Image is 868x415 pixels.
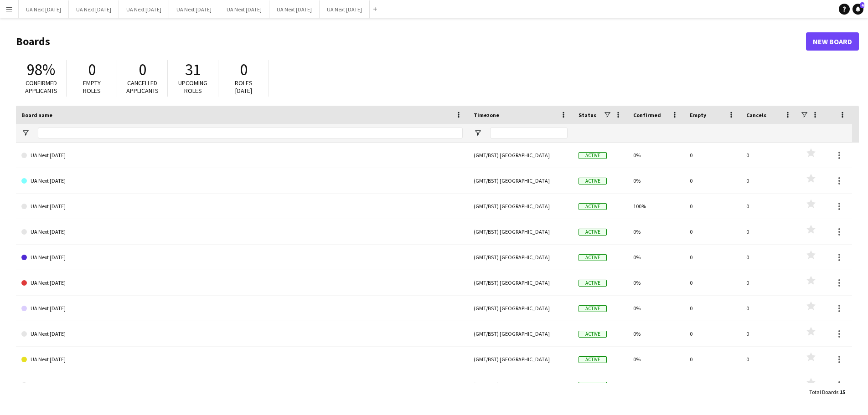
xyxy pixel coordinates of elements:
[185,60,201,80] span: 31
[628,296,684,321] div: 0%
[21,296,463,321] a: UA Next [DATE]
[809,389,838,395] span: Total Boards
[579,331,607,338] span: Active
[684,245,741,270] div: 0
[684,219,741,244] div: 0
[579,178,607,184] span: Active
[27,60,55,80] span: 98%
[178,79,207,95] span: Upcoming roles
[579,112,596,118] span: Status
[16,35,806,48] h1: Boards
[690,112,706,118] span: Empty
[21,219,463,245] a: UA Next [DATE]
[21,321,463,347] a: UA Next [DATE]
[468,321,573,346] div: (GMT/BST) [GEOGRAPHIC_DATA]
[628,321,684,346] div: 0%
[468,296,573,321] div: (GMT/BST) [GEOGRAPHIC_DATA]
[741,219,797,244] div: 0
[21,372,463,398] a: UA Next [DATE]
[579,254,607,261] span: Active
[579,152,607,159] span: Active
[684,347,741,372] div: 0
[119,0,169,18] button: UA Next [DATE]
[126,79,159,95] span: Cancelled applicants
[741,372,797,397] div: 0
[684,168,741,193] div: 0
[468,219,573,244] div: (GMT/BST) [GEOGRAPHIC_DATA]
[741,347,797,372] div: 0
[490,128,568,138] input: Timezone Filter Input
[474,112,499,118] span: Timezone
[628,347,684,372] div: 0%
[579,382,607,389] span: Active
[628,168,684,193] div: 0%
[468,347,573,372] div: (GMT/BST) [GEOGRAPHIC_DATA]
[21,347,463,372] a: UA Next [DATE]
[633,112,661,118] span: Confirmed
[579,280,607,287] span: Active
[235,79,253,95] span: Roles [DATE]
[741,296,797,321] div: 0
[320,0,370,18] button: UA Next [DATE]
[684,372,741,397] div: 0
[684,143,741,168] div: 0
[746,112,766,118] span: Cancels
[628,270,684,295] div: 0%
[741,168,797,193] div: 0
[21,143,463,168] a: UA Next [DATE]
[852,4,863,15] a: 4
[474,129,482,137] button: Open Filter Menu
[21,168,463,194] a: UA Next [DATE]
[468,168,573,193] div: (GMT/BST) [GEOGRAPHIC_DATA]
[806,32,859,51] a: New Board
[579,203,607,210] span: Active
[628,245,684,270] div: 0%
[579,356,607,363] span: Active
[579,305,607,312] span: Active
[741,245,797,270] div: 0
[21,194,463,219] a: UA Next [DATE]
[628,194,684,219] div: 100%
[468,270,573,295] div: (GMT/BST) [GEOGRAPHIC_DATA]
[628,143,684,168] div: 0%
[741,270,797,295] div: 0
[169,0,219,18] button: UA Next [DATE]
[83,79,101,95] span: Empty roles
[628,219,684,244] div: 0%
[468,372,573,397] div: (GMT/BST) [GEOGRAPHIC_DATA]
[684,194,741,219] div: 0
[741,194,797,219] div: 0
[25,79,57,95] span: Confirmed applicants
[88,60,96,80] span: 0
[628,372,684,397] div: 0%
[21,270,463,296] a: UA Next [DATE]
[684,270,741,295] div: 0
[240,60,248,80] span: 0
[741,321,797,346] div: 0
[840,389,845,395] span: 15
[468,194,573,219] div: (GMT/BST) [GEOGRAPHIC_DATA]
[684,321,741,346] div: 0
[860,2,864,8] span: 4
[21,129,30,137] button: Open Filter Menu
[579,229,607,236] span: Active
[468,143,573,168] div: (GMT/BST) [GEOGRAPHIC_DATA]
[19,0,69,18] button: UA Next [DATE]
[21,112,52,118] span: Board name
[269,0,320,18] button: UA Next [DATE]
[809,383,845,401] div: :
[38,128,463,138] input: Board name Filter Input
[741,143,797,168] div: 0
[21,245,463,270] a: UA Next [DATE]
[219,0,269,18] button: UA Next [DATE]
[684,296,741,321] div: 0
[139,60,146,80] span: 0
[69,0,119,18] button: UA Next [DATE]
[468,245,573,270] div: (GMT/BST) [GEOGRAPHIC_DATA]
